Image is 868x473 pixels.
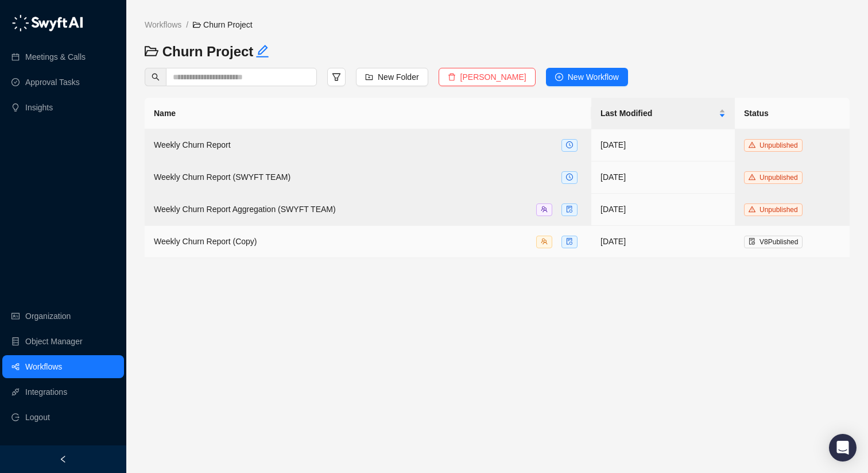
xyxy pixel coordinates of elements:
li: / [186,18,188,31]
span: Weekly Churn Report (Copy) [154,237,257,246]
button: New Workflow [546,68,628,86]
a: Workflows [25,355,62,378]
a: Insights [25,96,53,119]
span: left [59,455,67,463]
td: [DATE] [591,129,735,161]
span: filter [332,72,341,82]
td: [DATE] [591,226,735,258]
span: clock-circle [566,141,573,148]
span: warning [749,174,755,180]
a: Organization [25,305,71,328]
th: Status [735,98,850,129]
span: team [541,206,548,213]
span: clock-circle [566,174,573,180]
span: New Workflow [568,71,619,83]
a: Workflows [142,18,184,31]
span: plus-circle [555,73,563,81]
span: V 8 Published [759,238,798,246]
a: Approval Tasks [25,71,80,94]
span: New Folder [378,71,419,83]
img: logo-05li4sbe.png [11,14,83,32]
span: logout [11,413,20,421]
span: search [152,73,160,81]
span: file-sync [566,238,573,245]
div: Open Intercom Messenger [829,434,857,462]
th: Name [145,98,591,129]
span: Unpublished [759,174,798,182]
span: team [541,238,548,245]
a: Meetings & Calls [25,45,86,68]
a: Integrations [25,380,67,403]
span: Churn Project [193,20,252,29]
td: [DATE] [591,161,735,194]
a: Object Manager [25,330,83,353]
span: file-done [749,238,755,245]
span: Weekly Churn Report (SWYFT TEAM) [154,172,290,182]
span: warning [749,141,755,148]
span: Weekly Churn Report Aggregation (SWYFT TEAM) [154,205,336,214]
span: Last Modified [600,107,716,120]
span: folder-add [365,73,373,81]
span: Unpublished [759,141,798,149]
span: Weekly Churn Report [154,140,231,149]
span: edit [255,44,269,58]
span: Logout [25,406,50,429]
span: delete [448,73,456,81]
h3: Churn Project [145,43,387,61]
td: [DATE] [591,194,735,226]
button: [PERSON_NAME] [439,68,536,86]
button: New Folder [356,68,428,86]
span: folder-open [193,21,201,29]
span: warning [749,206,755,213]
span: file-sync [566,206,573,213]
button: Edit [255,43,269,61]
span: folder-open [145,44,158,58]
span: Unpublished [759,206,798,214]
span: [PERSON_NAME] [460,71,526,83]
